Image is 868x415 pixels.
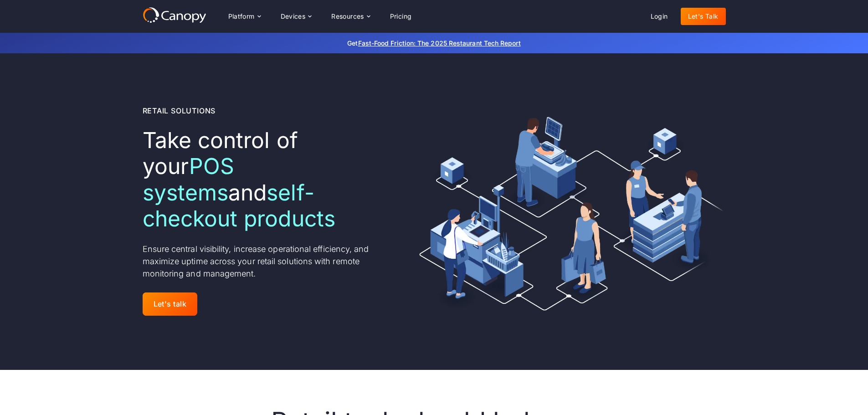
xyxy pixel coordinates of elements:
[221,7,268,26] div: Platform
[324,7,377,26] div: Resources
[358,39,521,47] a: Fast-Food Friction: The 2025 Restaurant Tech Report
[681,8,726,25] a: Let's Talk
[643,8,675,25] a: Login
[228,13,255,20] div: Platform
[143,292,198,316] a: Let's talk
[331,13,364,20] div: Resources
[143,153,235,206] em: POS systems
[143,105,216,116] div: Retail Solutions
[383,8,419,25] a: Pricing
[154,300,187,308] div: Let's talk
[281,13,306,20] div: Devices
[143,127,390,232] h1: Take control of your and
[273,7,319,26] div: Devices
[143,243,390,280] p: Ensure central visibility, increase operational efficiency, and maximize uptime across your retai...
[143,179,335,232] em: self-checkout products
[211,38,657,48] p: Get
